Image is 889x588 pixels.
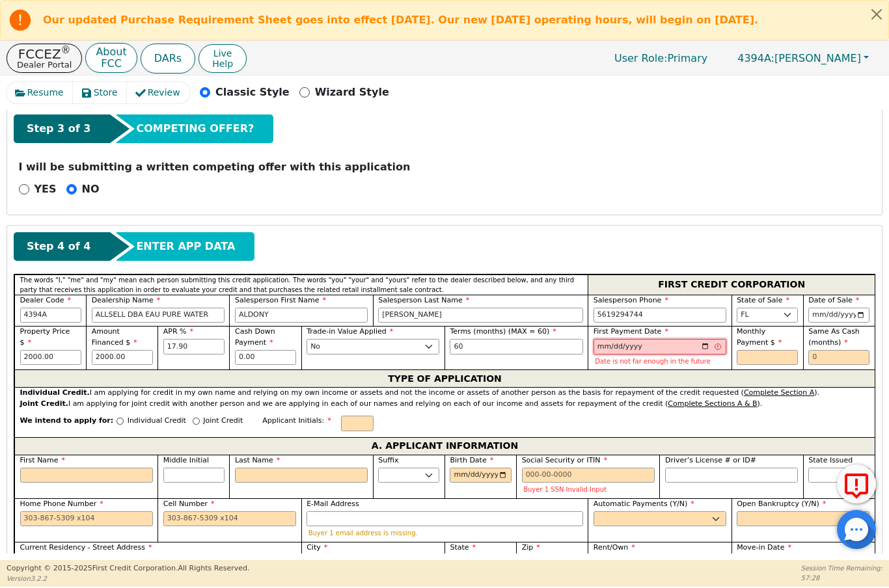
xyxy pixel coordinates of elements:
[198,44,247,73] button: LiveHelp
[801,563,882,573] p: Session Time Remaining:
[737,52,861,64] span: [PERSON_NAME]
[307,327,393,336] span: Trade-in Value Applied
[20,388,90,397] strong: Individual Credit.
[19,159,871,175] p: I will be submitting a written competing offer with this application
[450,327,549,336] span: Terms (months) (MAX = 60)
[212,48,233,59] span: Live
[658,276,805,293] span: FIRST CREDIT CORPORATION
[594,500,694,508] span: Automatic Payments (Y/N)
[215,85,290,100] p: Classic Style
[315,85,389,100] p: Wizard Style
[20,543,152,552] span: Current Residency - Street Address
[737,500,826,508] span: Open Bankruptcy (Y/N)
[7,44,82,73] button: FCCEZ®Dealer Portal
[744,388,814,397] u: Complete Section A
[801,573,882,583] p: 57:28
[594,543,635,552] span: Rent/Own
[7,574,249,583] p: Version 3.2.2
[737,296,789,304] span: State of Sale
[594,296,668,304] span: Salesperson Phone
[522,543,540,552] span: Zip
[43,14,758,26] b: Our updated Purchase Requirement Sheet goes into effect [DATE]. Our new [DATE] operating hours, w...
[307,500,359,508] span: E-Mail Address
[20,416,114,437] span: We intend to apply for:
[27,121,90,137] span: Step 3 of 3
[85,43,137,73] button: AboutFCC
[235,296,326,304] span: Salesperson First Name
[737,543,791,552] span: Move-in Date
[20,327,70,347] span: Property Price $
[522,456,607,464] span: Social Security or ITIN
[203,416,243,427] p: Joint Credit
[450,456,493,464] span: Birth Date
[20,296,71,304] span: Dealer Code
[20,511,153,527] input: 303-867-5309 x104
[388,370,502,387] span: TYPE OF APPLICATION
[20,500,103,508] span: Home Phone Number
[450,543,476,552] span: State
[128,416,186,427] p: Individual Credit
[235,456,280,464] span: Last Name
[737,52,774,64] span: 4394A:
[212,59,233,69] span: Help
[141,44,195,73] button: DARs
[14,274,588,295] div: The words "I," "me" and "my" mean each person submitting this credit application. The words "you"...
[522,468,655,483] input: 000-00-0000
[595,358,724,365] p: Date is not far enough in the future
[601,46,720,71] a: User Role:Primary
[235,327,275,347] span: Cash Down Payment
[163,456,209,464] span: Middle Initial
[724,48,882,68] button: 4394A:[PERSON_NAME]
[127,82,190,103] button: Review
[372,438,518,455] span: A. APPLICANT INFORMATION
[808,308,869,323] input: YYYY-MM-DD
[17,60,72,69] p: Dealer Portal
[308,529,582,537] p: Buyer 1 email address is missing.
[378,296,469,304] span: Salesperson Last Name
[27,239,90,254] span: Step 4 of 4
[808,350,869,366] input: 0
[808,327,860,347] span: Same As Cash (months)
[178,564,249,572] span: All Rights Reserved.
[92,296,161,304] span: Dealership Name
[17,47,72,60] p: FCCEZ
[523,486,653,493] p: Buyer 1 SSN Invalid Input
[34,181,57,197] p: YES
[594,308,726,323] input: 303-867-5309 x104
[808,456,853,464] span: State Issued
[378,456,398,464] span: Suffix
[594,327,668,336] span: First Payment Date
[20,388,870,399] div: I am applying for credit in my own name and relying on my own income or assets and not the income...
[20,399,870,410] div: I am applying for joint credit with another person and we are applying in each of our names and r...
[262,416,331,425] span: Applicant Initials:
[614,52,667,64] span: User Role :
[136,239,235,254] span: ENTER APP DATA
[94,86,118,100] span: Store
[148,86,180,100] span: Review
[20,456,66,464] span: First Name
[865,1,888,27] button: Close alert
[163,511,296,527] input: 303-867-5309 x104
[601,46,720,71] p: Primary
[163,500,215,508] span: Cell Number
[163,339,225,354] input: xx.xx%
[7,563,249,574] p: Copyright © 2015- 2025 First Credit Corporation.
[96,47,126,57] p: About
[307,543,327,552] span: City
[668,399,757,408] u: Complete Sections A & B
[7,82,74,103] button: Resume
[665,456,756,464] span: Driver’s License # or ID#
[27,86,64,100] span: Resume
[450,468,511,483] input: YYYY-MM-DD
[163,327,193,336] span: APR %
[82,181,100,197] p: NO
[20,399,68,408] strong: Joint Credit.
[136,121,254,137] span: COMPETING OFFER?
[837,464,876,503] button: Report Error to FCC
[73,82,128,103] button: Store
